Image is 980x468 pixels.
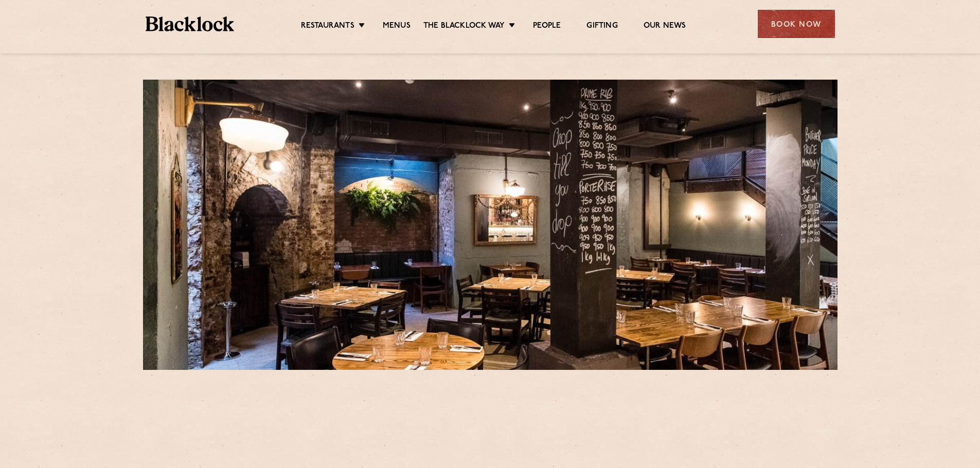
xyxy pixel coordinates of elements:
[301,21,354,32] a: Restaurants
[423,21,505,32] a: The Blacklock Way
[146,16,235,31] img: BL_Textured_Logo-footer-cropped.svg
[644,21,686,32] a: Our News
[758,10,835,38] div: Book Now
[383,21,411,32] a: Menus
[586,21,617,32] a: Gifting
[533,21,561,32] a: People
